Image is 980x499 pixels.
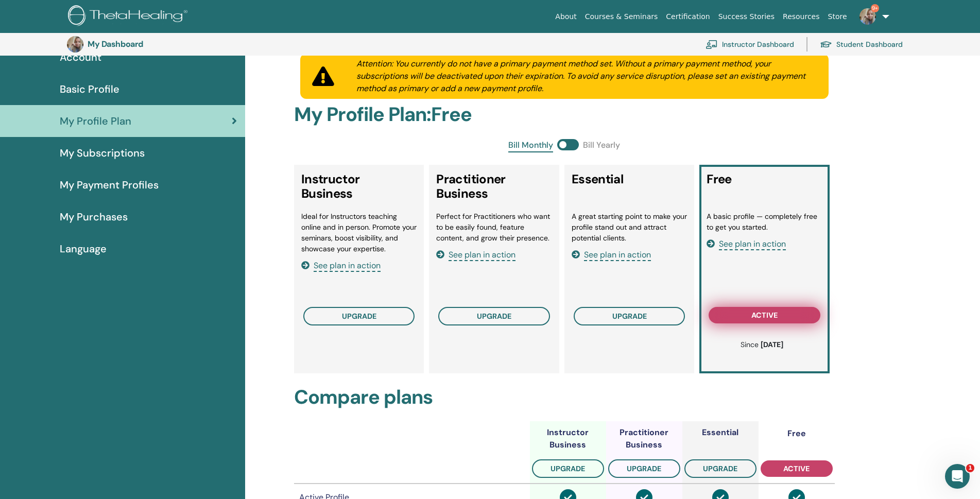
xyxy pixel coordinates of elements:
span: upgrade [551,464,585,473]
span: My Payment Profiles [60,177,159,193]
h2: My Profile Plan : Free [294,103,835,127]
div: Instructor Business [530,426,606,451]
span: See plan in action [719,238,786,250]
span: upgrade [627,464,661,473]
button: active [761,460,833,477]
a: See plan in action [572,249,651,260]
div: Practitioner Business [606,426,682,451]
span: My Subscriptions [60,145,145,161]
img: graduation-cap.svg [820,40,832,49]
button: upgrade [532,459,604,478]
a: Student Dashboard [820,33,903,56]
span: upgrade [477,312,511,321]
a: Store [824,7,851,26]
a: Courses & Seminars [581,7,662,26]
span: active [751,311,778,319]
span: 1 [966,464,974,472]
li: A basic profile — completely free to get you started. [707,211,822,233]
a: Success Stories [714,7,779,26]
li: Perfect for Practitioners who want to be easily found, feature content, and grow their presence. [436,211,552,244]
span: Basic Profile [60,81,119,97]
span: Bill Monthly [508,139,553,152]
button: upgrade [608,459,680,478]
span: 9+ [871,4,879,12]
img: logo.png [68,5,191,28]
li: A great starting point to make your profile stand out and attract potential clients. [572,211,687,244]
a: See plan in action [436,249,515,260]
a: About [551,7,580,26]
a: See plan in action [707,238,786,249]
div: Attention: You currently do not have a primary payment method set. Without a primary payment meth... [344,58,829,95]
span: active [783,464,810,473]
span: My Purchases [60,209,128,225]
span: See plan in action [584,249,651,261]
span: My Profile Plan [60,113,131,129]
div: Free [787,427,806,440]
span: Bill Yearly [583,139,620,152]
div: Essential [702,426,738,439]
span: upgrade [342,312,376,321]
img: chalkboard-teacher.svg [706,40,718,49]
span: See plan in action [449,249,515,261]
a: Resources [779,7,824,26]
button: upgrade [303,307,415,325]
iframe: Intercom live chat [945,464,970,489]
button: upgrade [684,459,757,478]
button: active [709,307,820,323]
span: Language [60,241,107,256]
span: upgrade [612,312,647,321]
img: default.jpg [67,36,83,53]
span: See plan in action [314,260,381,272]
b: [DATE] [761,340,783,349]
a: See plan in action [301,260,381,271]
a: Instructor Dashboard [706,33,794,56]
li: Ideal for Instructors teaching online and in person. Promote your seminars, boost visibility, and... [301,211,417,254]
p: Since [712,339,812,350]
button: upgrade [574,307,685,325]
span: Account [60,49,101,65]
h3: My Dashboard [88,39,191,49]
span: upgrade [703,464,737,473]
button: upgrade [438,307,550,325]
img: default.jpg [859,8,876,25]
h2: Compare plans [294,386,835,409]
a: Certification [662,7,714,26]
